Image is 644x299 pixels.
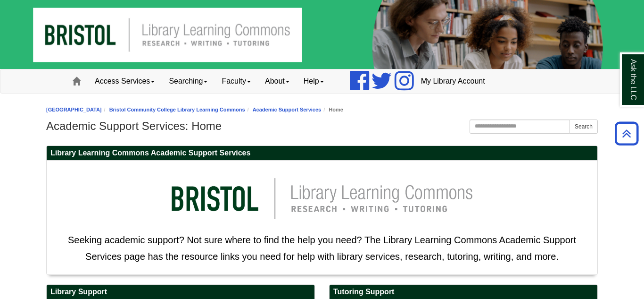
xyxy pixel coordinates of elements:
[46,105,598,114] nav: breadcrumb
[162,69,215,93] a: Searching
[253,107,322,112] a: Academic Support Services
[47,146,597,161] h2: Library Learning Commons Academic Support Services
[611,127,642,140] a: Back to Top
[297,69,331,93] a: Help
[88,69,162,93] a: Access Services
[46,120,598,133] h1: Academic Support Services: Home
[68,235,576,262] span: Seeking academic support? Not sure where to find the help you need? The Library Learning Commons ...
[258,69,297,93] a: About
[570,120,598,134] button: Search
[46,107,102,112] a: [GEOGRAPHIC_DATA]
[109,107,245,112] a: Bristol Community College Library Learning Commons
[414,69,492,93] a: My Library Account
[157,165,487,232] img: llc logo
[321,105,343,114] li: Home
[215,69,258,93] a: Faculty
